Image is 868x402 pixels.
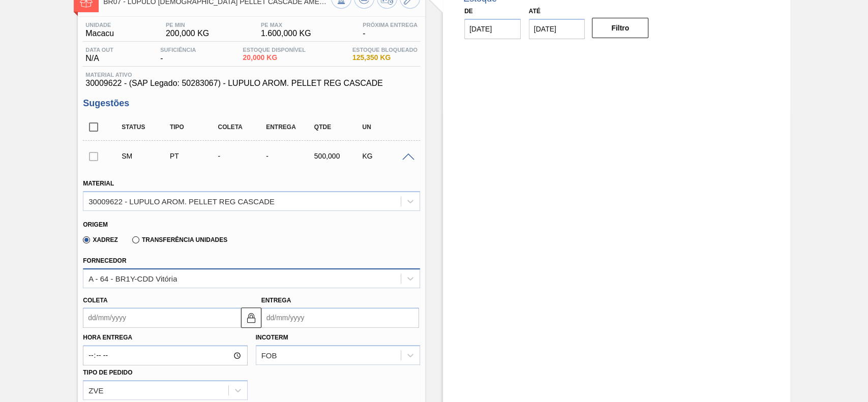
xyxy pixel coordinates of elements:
div: A - 64 - BR1Y-CDD Vitória [88,274,177,283]
div: - [263,152,316,160]
div: N/A [83,47,116,63]
div: - [360,22,420,38]
span: 20,000 KG [243,54,305,61]
div: - [215,152,268,160]
label: Origem [83,221,108,228]
div: FOB [261,351,277,360]
button: locked [241,307,261,328]
div: ZVE [88,386,103,394]
img: locked [245,312,257,324]
label: De [464,8,473,15]
span: 1.600,000 KG [261,29,311,38]
div: KG [360,152,412,160]
label: Fornecedor [83,257,126,264]
input: dd/mm/yyyy [261,307,419,328]
input: dd/mm/yyyy [83,307,241,328]
div: UN [360,123,412,131]
span: Macacu [85,29,114,38]
div: Entrega [263,123,316,131]
label: Tipo de pedido [83,369,132,376]
label: Entrega [261,297,291,304]
div: Sugestão Manual [119,152,172,160]
span: 30009622 - (SAP Legado: 50283067) - LUPULO AROM. PELLET REG CASCADE [85,79,417,88]
label: Xadrez [83,236,118,243]
span: Data out [85,47,113,53]
div: Coleta [215,123,268,131]
div: Status [119,123,172,131]
input: dd/mm/yyyy [464,19,521,39]
label: Até [529,8,541,15]
span: PE MIN [166,22,209,28]
span: Próxima Entrega [363,22,417,28]
div: - [158,47,198,63]
span: Material ativo [85,72,417,78]
div: Qtde [312,123,365,131]
span: Estoque Bloqueado [352,47,417,53]
span: 200,000 KG [166,29,209,38]
span: Unidade [85,22,114,28]
label: Transferência Unidades [132,236,227,243]
h3: Sugestões [83,98,420,109]
span: 125,350 KG [352,54,417,61]
label: Material [83,180,114,187]
label: Incoterm [256,334,288,341]
label: Hora Entrega [83,330,247,345]
span: Estoque Disponível [243,47,305,53]
div: Tipo [167,123,220,131]
button: Filtro [592,18,648,38]
label: Coleta [83,297,107,304]
div: 30009622 - LUPULO AROM. PELLET REG CASCADE [88,197,275,205]
input: dd/mm/yyyy [529,19,585,39]
div: Pedido de Transferência [167,152,220,160]
div: 500,000 [312,152,365,160]
span: Suficiência [160,47,196,53]
span: PE MAX [261,22,311,28]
